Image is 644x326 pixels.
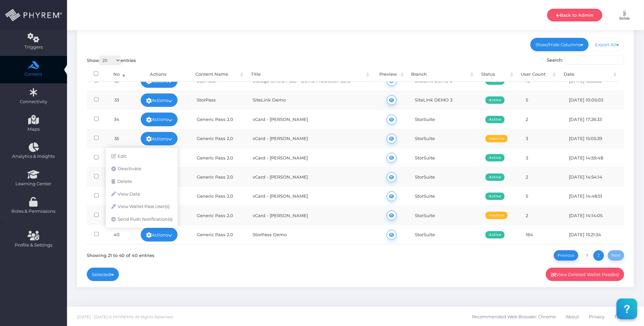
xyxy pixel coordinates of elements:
td: StorSuite [409,225,480,244]
td: [DATE] 14:59:48 [563,148,624,167]
td: Generic Pass 2.0 [191,148,247,167]
td: [DATE] 15:21:34 [563,225,624,244]
span: About [566,310,579,324]
td: 5 [520,90,563,110]
a: Show/Hide Columns [530,38,589,51]
a: Back to Admin [547,9,602,21]
td: [DATE] 15:05:39 [563,129,624,148]
span: Privacy [589,310,604,324]
label: Show entries [87,56,136,65]
div: Showing 21 to 40 of 40 entries [87,249,155,259]
a: Actions [141,113,178,126]
a: Actions [141,93,178,107]
span: Analytics & Insights [4,153,63,160]
a: Deactivate [106,162,178,175]
a: 2 [593,250,604,261]
a: Edit [106,150,178,163]
td: [DATE] 14:54:14 [563,167,624,186]
a: Selected [87,268,119,281]
td: [DATE] 10:05:03 [563,90,624,110]
span: Learning Center [4,181,63,187]
td: StorPass [191,90,247,110]
th: Status: activate to sort column ascending [475,67,515,82]
a: Actions [141,132,178,145]
td: 2 [520,206,563,225]
span: Inactive [486,212,508,219]
td: StorSuite [409,187,480,206]
span: Active [486,96,505,104]
input: Search: [565,56,624,65]
span: Maps [27,126,40,133]
a: Export All [590,38,625,51]
td: StorPass Demo [247,225,374,244]
td: StorSuite [409,167,480,186]
td: Generic Pass 2.0 [191,167,247,186]
td: StorSuite [409,148,480,167]
td: SiteLink Demo [247,90,374,110]
span: Content [4,71,63,78]
td: Generic Pass 2.0 [191,110,247,129]
a: View Wallet Pass User(s) [106,200,178,213]
td: 5 [520,187,563,206]
span: Inactive [486,135,508,142]
td: vCard - [PERSON_NAME] [247,187,374,206]
th: User Count: activate to sort column ascending [515,67,558,82]
th: Branch: activate to sort column ascending [405,67,475,82]
th: Actions [127,67,189,82]
span: Profile & Settings [15,242,52,249]
a: View Data [106,188,178,201]
td: 164 [520,225,563,244]
th: Title: activate to sort column ascending [245,67,371,82]
th: Preview: activate to sort column ascending [371,67,405,82]
td: StorSuite [409,206,480,225]
span: [DATE] - [DATE] © PHYREM®. All Rights Reserved. [77,315,173,319]
th: No: activate to sort column ascending [106,67,127,82]
span: T&C [614,310,623,324]
td: Generic Pass 2.0 [191,206,247,225]
td: 35 [106,129,128,148]
td: 2 [520,110,563,129]
td: vCard - [PERSON_NAME] [247,167,374,186]
td: vCard - [PERSON_NAME] [247,148,374,167]
span: Roles & Permissions [4,208,63,215]
td: Generic Pass 2.0 [191,187,247,206]
td: SiteLink DEMO 3 [409,90,480,110]
td: vCard - [PERSON_NAME] [247,206,374,225]
td: 2 [520,167,563,186]
a: Delete [106,175,178,188]
td: vCard - [PERSON_NAME] [247,110,374,129]
td: 33 [106,90,128,110]
a: 1 [582,250,593,261]
span: Active [486,231,505,239]
td: StorSuite [409,110,480,129]
td: [DATE] 17:26:33 [563,110,624,129]
a: Actions [141,228,178,241]
span: Connectivity [4,99,63,105]
span: Triggers [4,44,63,51]
select: Showentries [99,56,121,65]
span: Active [486,193,505,200]
span: Active [486,174,505,181]
th: Content Name: activate to sort column ascending [190,67,245,82]
td: 3 [520,148,563,167]
span: Active [486,116,505,123]
td: [DATE] 14:48:51 [563,187,624,206]
span: Recommended Web Browser: Chrome [472,310,556,324]
td: 40 [106,225,128,244]
td: 3 [520,129,563,148]
th: Date: activate to sort column ascending [558,67,618,82]
label: Search: [547,56,625,65]
span: Active [486,154,505,161]
a: Previous [554,250,578,261]
td: 34 [106,110,128,129]
td: Generic Pass 2.0 [191,129,247,148]
a: Send Push Notification(s) [106,213,178,226]
td: StorSuite [409,129,480,148]
td: vCard - [PERSON_NAME] [247,129,374,148]
a: View Deleted Wallet Pass(es) [546,268,625,281]
td: [DATE] 14:14:05 [563,206,624,225]
td: Generic Pass 2.0 [191,225,247,244]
